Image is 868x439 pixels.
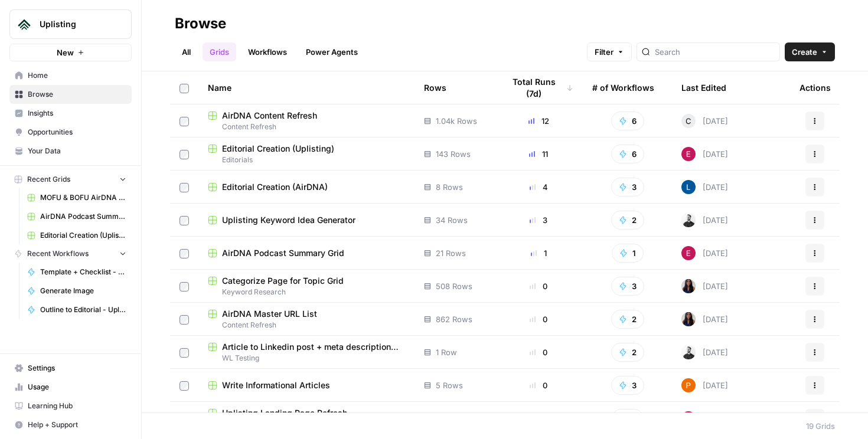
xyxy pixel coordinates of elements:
div: [DATE] [681,213,728,227]
span: 34 Rows [436,214,468,226]
button: 2 [611,343,644,362]
input: Search [655,46,775,58]
span: 862 Rows [436,313,472,325]
div: 0 [504,313,573,325]
span: Editorial Creation (AirDNA) [222,181,328,193]
a: AirDNA Master URL ListContent Refresh [208,308,405,330]
a: Power Agents [299,42,365,61]
div: 3 [504,214,573,226]
span: New [57,47,74,58]
a: Write Informational Articles [208,379,405,391]
div: 11 [504,148,573,160]
span: Template + Checklist - Keyword to Outline [40,267,126,277]
button: Recent Grids [9,171,132,188]
div: Last Edited [681,71,726,104]
span: Content Refresh [208,122,405,132]
button: 3 [611,277,644,296]
a: MOFU & BOFU AirDNA Keywords Grid [22,188,132,207]
span: Home [28,70,126,81]
span: AirDNA Podcast Summary Grid [222,247,344,259]
span: Editorial Creation (Uplisting) [40,230,126,241]
a: Home [9,66,132,85]
span: Categorize Page for Topic Grid [222,275,344,287]
a: Template + Checklist - Keyword to Outline [22,263,132,281]
button: Workspace: Uplisting [9,9,132,39]
button: 1 [612,409,644,428]
a: Categorize Page for Topic GridKeyword Research [208,275,405,297]
span: Write Informational Articles [222,379,330,391]
div: 1 [504,247,573,259]
button: 1 [612,244,644,263]
button: Recent Workflows [9,245,132,263]
a: Opportunities [9,123,132,142]
a: Editorial Creation (Uplisting) [22,226,132,245]
span: Keyword Research [208,287,405,297]
span: 143 Rows [436,148,471,160]
span: WL Testing [208,353,405,363]
div: 12 [504,115,573,127]
button: Create [785,42,835,61]
div: 19 Grids [806,420,835,432]
img: 6hq96n2leobrsvlurjgw6fk7c669 [681,147,696,161]
span: 12 Rows [436,412,466,424]
button: Help + Support [9,415,132,434]
a: All [175,42,198,61]
a: Learning Hub [9,397,132,415]
div: [DATE] [681,312,728,326]
span: Uplisting [40,18,111,30]
a: Usage [9,378,132,397]
a: Outline to Editorial - Uplisting [22,300,132,319]
a: Workflows [241,42,294,61]
a: Uplisting Landing Page RefreshUplisting [208,407,405,430]
button: 2 [611,310,644,329]
img: 8ghsz8ct3t0zw10nn7gbvqmucabw [681,180,696,194]
div: Browse [175,14,226,33]
span: AirDNA Master URL List [222,308,317,320]
button: 2 [611,211,644,230]
div: 0 [504,346,573,358]
span: Content Refresh [208,320,405,330]
a: Uplisting Keyword Idea Generator [208,214,405,226]
div: Actions [800,71,831,104]
div: [DATE] [681,345,728,359]
span: Settings [28,363,126,374]
a: Browse [9,85,132,104]
div: Name [208,71,405,104]
span: Filter [595,46,614,58]
img: rox323kbkgutb4wcij4krxobkpon [681,312,696,326]
a: Editorial Creation (Uplisting)Editorials [208,143,405,165]
button: Filter [587,42,632,61]
img: rox323kbkgutb4wcij4krxobkpon [681,279,696,293]
div: [DATE] [681,378,728,392]
span: Article to Linkedin post + meta description (learning) [222,341,405,353]
div: Total Runs (7d) [504,71,573,104]
span: Your Data [28,146,126,156]
span: 508 Rows [436,280,472,292]
span: AirDNA Content Refresh [222,110,317,122]
div: [DATE] [681,411,728,425]
span: Learning Hub [28,401,126,411]
div: 4 [504,181,573,193]
span: Generate Image [40,286,126,296]
span: AirDNA Podcast Summary Grid [40,211,126,222]
a: Editorial Creation (AirDNA) [208,181,405,193]
a: Settings [9,359,132,378]
span: 5 Rows [436,379,463,391]
button: 6 [611,145,644,163]
div: [DATE] [681,180,728,194]
a: AirDNA Podcast Summary Grid [208,247,405,259]
span: Recent Workflows [27,248,89,259]
span: Opportunities [28,127,126,137]
div: [DATE] [681,279,728,293]
span: Editorials [208,155,405,165]
img: xu30ppshd8bkp7ceaqkeigo10jen [681,378,696,392]
button: New [9,44,132,61]
a: Article to Linkedin post + meta description (learning)WL Testing [208,341,405,363]
a: Your Data [9,142,132,160]
div: Rows [424,71,446,104]
div: 0 [504,280,573,292]
a: Generate Image [22,281,132,300]
span: 1.04k Rows [436,115,477,127]
div: [DATE] [681,114,728,128]
span: 8 Rows [436,181,463,193]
